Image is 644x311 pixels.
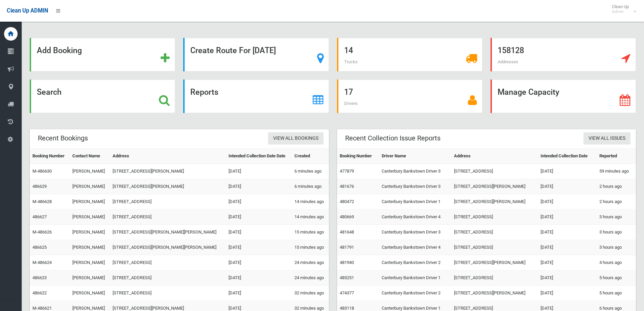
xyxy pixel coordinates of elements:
[32,169,52,174] a: M-486630
[340,306,354,311] a: 483118
[340,214,354,219] a: 480669
[70,240,110,255] td: [PERSON_NAME]
[451,255,538,270] td: [STREET_ADDRESS][PERSON_NAME]
[340,169,354,174] a: 477879
[379,255,451,270] td: Canterbury Bankstown Driver 2
[379,225,451,240] td: Canterbury Bankstown Driver 3
[292,240,329,255] td: 15 minutes ago
[612,9,629,14] small: Admin
[538,225,597,240] td: [DATE]
[498,46,524,55] strong: 158128
[379,164,451,179] td: Canterbury Bankstown Driver 3
[337,38,482,71] a: 14 Trucks
[70,225,110,240] td: [PERSON_NAME]
[451,225,538,240] td: [STREET_ADDRESS]
[32,229,52,235] a: M-486626
[292,270,329,286] td: 24 minutes ago
[110,164,226,179] td: [STREET_ADDRESS][PERSON_NAME]
[70,255,110,270] td: [PERSON_NAME]
[292,164,329,179] td: 6 minutes ago
[110,194,226,209] td: [STREET_ADDRESS]
[37,46,82,55] strong: Add Booking
[597,209,636,225] td: 3 hours ago
[292,209,329,225] td: 14 minutes ago
[451,270,538,286] td: [STREET_ADDRESS]
[292,225,329,240] td: 15 minutes ago
[379,179,451,194] td: Canterbury Bankstown Driver 3
[183,80,329,113] a: Reports
[538,164,597,179] td: [DATE]
[344,101,358,106] span: Drivers
[538,270,597,286] td: [DATE]
[292,286,329,301] td: 32 minutes ago
[32,245,47,250] a: 486625
[7,7,48,14] span: Clean Up ADMIN
[70,270,110,286] td: [PERSON_NAME]
[451,286,538,301] td: [STREET_ADDRESS][PERSON_NAME]
[32,260,52,265] a: M-486624
[32,199,52,204] a: M-486628
[30,132,96,145] header: Recent Bookings
[344,46,353,55] strong: 14
[190,46,276,55] strong: Create Route For [DATE]
[597,225,636,240] td: 3 hours ago
[451,209,538,225] td: [STREET_ADDRESS]
[538,179,597,194] td: [DATE]
[30,149,70,164] th: Booking Number
[340,275,354,280] a: 485251
[344,87,353,97] strong: 17
[491,80,636,113] a: Manage Capacity
[110,149,226,164] th: Address
[110,209,226,225] td: [STREET_ADDRESS]
[491,38,636,71] a: 158128 Addresses
[337,80,482,113] a: 17 Drivers
[110,240,226,255] td: [STREET_ADDRESS][PERSON_NAME][PERSON_NAME]
[451,240,538,255] td: [STREET_ADDRESS]
[340,290,354,295] a: 474377
[32,306,52,311] a: M-486621
[609,4,636,14] span: Clean Up
[538,149,597,164] th: Intended Collection Date
[70,194,110,209] td: [PERSON_NAME]
[226,164,292,179] td: [DATE]
[597,286,636,301] td: 5 hours ago
[226,270,292,286] td: [DATE]
[340,260,354,265] a: 481940
[292,194,329,209] td: 14 minutes ago
[538,194,597,209] td: [DATE]
[538,209,597,225] td: [DATE]
[110,179,226,194] td: [STREET_ADDRESS][PERSON_NAME]
[190,87,218,97] strong: Reports
[379,149,451,164] th: Driver Name
[70,286,110,301] td: [PERSON_NAME]
[451,194,538,209] td: [STREET_ADDRESS][PERSON_NAME]
[292,179,329,194] td: 6 minutes ago
[597,149,636,164] th: Reported
[32,290,47,295] a: 486622
[498,87,559,97] strong: Manage Capacity
[32,184,47,189] a: 486629
[597,255,636,270] td: 4 hours ago
[344,59,358,64] span: Trucks
[340,184,354,189] a: 481676
[340,245,354,250] a: 481791
[451,164,538,179] td: [STREET_ADDRESS]
[597,164,636,179] td: 59 minutes ago
[268,132,324,145] a: View All Bookings
[110,270,226,286] td: [STREET_ADDRESS]
[70,209,110,225] td: [PERSON_NAME]
[340,229,354,235] a: 481648
[379,270,451,286] td: Canterbury Bankstown Driver 1
[226,179,292,194] td: [DATE]
[337,149,379,164] th: Booking Number
[226,286,292,301] td: [DATE]
[538,240,597,255] td: [DATE]
[583,132,630,145] a: View All Issues
[226,194,292,209] td: [DATE]
[451,179,538,194] td: [STREET_ADDRESS][PERSON_NAME]
[498,59,518,64] span: Addresses
[32,214,47,219] a: 486627
[379,240,451,255] td: Canterbury Bankstown Driver 4
[292,149,329,164] th: Created
[379,286,451,301] td: Canterbury Bankstown Driver 2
